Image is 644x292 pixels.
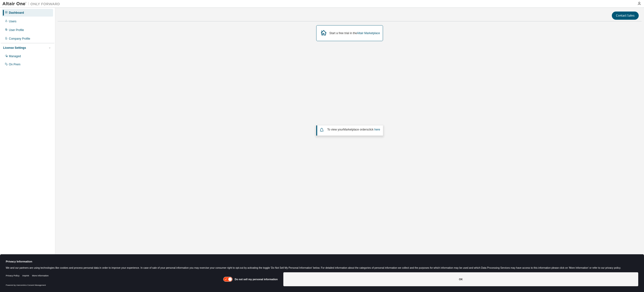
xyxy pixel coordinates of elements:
span: To view your click [327,128,380,131]
img: Altair One [2,1,62,6]
div: Company Profile [9,37,30,41]
div: License Settings [3,46,26,50]
a: Altair Marketplace [357,31,380,35]
div: On Prem [9,62,20,66]
div: Managed [9,54,21,58]
button: Contact Sales [612,12,639,20]
div: Dashboard [9,11,24,15]
em: Marketplace orders [343,128,368,131]
a: here [374,128,380,131]
div: User Profile [9,28,24,32]
div: Start a free trial in the [329,31,380,35]
div: Users [9,19,16,23]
